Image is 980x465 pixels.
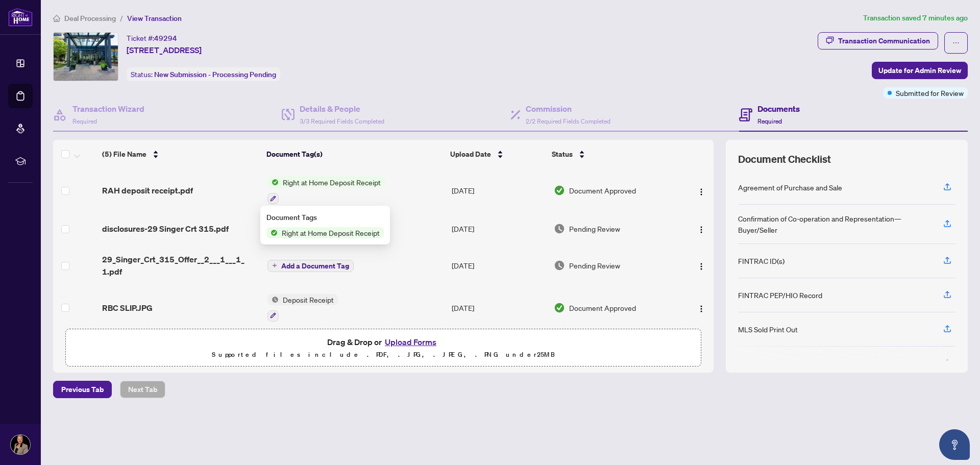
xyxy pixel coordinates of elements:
p: Supported files include .PDF, .JPG, .JPEG, .PNG under 25 MB [72,349,695,361]
span: Drag & Drop or [327,335,439,349]
img: Document Status [554,223,565,234]
article: Transaction saved 7 minutes ago [863,12,968,24]
h4: Commission [526,103,610,115]
span: Required [72,117,97,125]
img: Status Icon [267,177,279,188]
img: Document Status [554,185,565,196]
div: Ticket #: [127,32,177,44]
button: Status IconRight at Home Deposit Receipt [267,177,385,204]
span: Add a Document Tag [281,262,349,270]
span: Update for Admin Review [878,62,961,79]
button: Update for Admin Review [872,62,968,79]
span: Submitted for Review [896,87,964,99]
img: Logo [697,188,705,196]
span: 29_Singer_Crt_315_Offer__2___1___1_ 1.pdf [102,253,259,278]
button: Logo [693,221,709,237]
div: MLS Sold Print Out [738,324,798,335]
button: Open asap [939,429,970,460]
span: Required [757,117,782,125]
img: Logo [697,262,705,271]
span: 3/3 Required Fields Completed [300,117,384,125]
img: Logo [697,305,705,313]
h4: Transaction Wizard [72,103,144,115]
button: Logo [693,182,709,199]
img: Document Status [554,260,565,271]
span: Document Approved [569,302,636,313]
span: Previous Tab [61,381,104,398]
button: Previous Tab [53,381,112,398]
button: Logo [693,257,709,274]
span: plus [272,263,277,268]
span: Pending Review [569,223,620,234]
span: 2/2 Required Fields Completed [526,117,610,125]
span: View Transaction [127,14,182,23]
img: logo [8,8,33,27]
td: [DATE] [448,168,550,212]
span: Pending Review [569,260,620,271]
span: Deposit Receipt [279,294,338,305]
th: (5) File Name [98,140,262,168]
h4: Documents [757,103,800,115]
img: IMG-C12301564_1.jpg [54,33,118,81]
div: Agreement of Purchase and Sale [738,182,842,193]
img: Status Icon [266,227,278,238]
img: Profile Icon [11,435,30,454]
img: Status Icon [267,294,279,305]
span: RAH deposit receipt.pdf [102,184,193,197]
span: Upload Date [450,149,491,160]
span: New Submission - Processing Pending [154,70,276,79]
div: Status: [127,67,280,81]
h4: Details & People [300,103,384,115]
th: Status [548,140,675,168]
span: Right at Home Deposit Receipt [278,227,384,238]
button: Add a Document Tag [267,260,354,272]
div: FINTRAC ID(s) [738,255,785,266]
span: home [53,15,60,22]
div: FINTRAC PEP/HIO Record [738,289,822,301]
span: Document Approved [569,185,636,196]
span: disclosures-29 Singer Crt 315.pdf [102,223,229,235]
div: Confirmation of Co-operation and Representation—Buyer/Seller [738,213,931,235]
span: Deal Processing [64,14,116,23]
span: Drag & Drop orUpload FormsSupported files include .PDF, .JPG, .JPEG, .PNG under25MB [66,329,701,367]
span: ellipsis [952,39,960,46]
td: [DATE] [448,212,550,245]
span: (5) File Name [102,149,146,160]
span: Right at Home Deposit Receipt [279,177,385,188]
span: 49294 [154,34,177,43]
span: Document Checklist [738,152,831,166]
button: Upload Forms [382,335,439,349]
button: Status IconDeposit Receipt [267,294,338,322]
button: Logo [693,300,709,316]
div: Document Tags [266,212,384,223]
button: Add a Document Tag [267,259,354,272]
div: Transaction Communication [838,33,930,49]
span: [STREET_ADDRESS] [127,44,202,56]
th: Upload Date [446,140,548,168]
button: Next Tab [120,381,165,398]
button: Transaction Communication [818,32,938,50]
td: [DATE] [448,245,550,286]
span: Status [552,149,573,160]
img: Logo [697,226,705,234]
li: / [120,12,123,24]
span: RBC SLIP.JPG [102,302,153,314]
td: [DATE] [448,286,550,330]
img: Document Status [554,302,565,313]
th: Document Tag(s) [262,140,446,168]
